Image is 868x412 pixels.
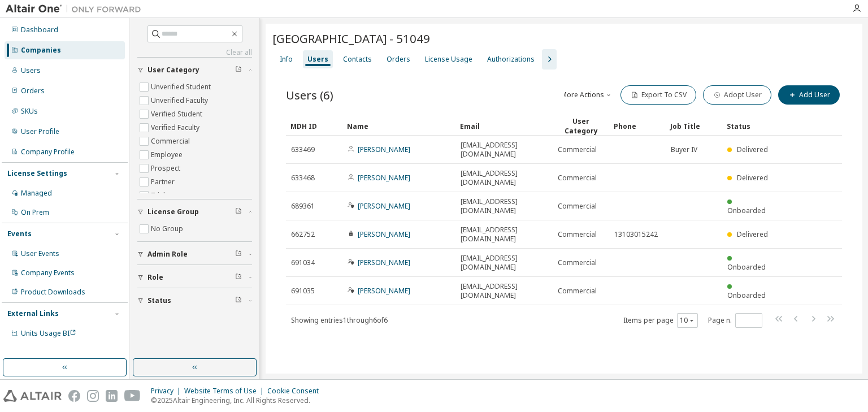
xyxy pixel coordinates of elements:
span: Admin Role [147,250,188,259]
label: Commercial [151,135,192,148]
div: Phone [614,117,661,135]
span: Commercial [558,287,597,296]
span: [EMAIL_ADDRESS][DOMAIN_NAME] [461,254,548,272]
a: [PERSON_NAME] [358,258,410,267]
div: Contacts [343,55,372,64]
img: youtube.svg [124,390,141,402]
div: Users [21,66,41,75]
div: Privacy [151,387,184,396]
div: Orders [21,86,45,96]
button: Admin Role [137,242,252,267]
a: [PERSON_NAME] [358,229,410,239]
span: Page n. [708,313,762,328]
span: [EMAIL_ADDRESS][DOMAIN_NAME] [461,169,548,187]
p: © 2025 Altair Engineering, Inc. All Rights Reserved. [151,396,325,405]
label: Verified Faculty [151,121,202,135]
button: Adopt User [703,85,771,105]
div: SKUs [21,107,38,116]
span: Clear filter [235,296,242,305]
a: Clear all [137,48,252,57]
div: Website Terms of Use [184,387,267,396]
span: Clear filter [235,66,242,75]
span: [GEOGRAPHIC_DATA] - 51049 [272,31,430,46]
span: Role [147,273,163,282]
a: [PERSON_NAME] [358,173,410,183]
div: Company Events [21,268,75,277]
label: No Group [151,222,185,236]
img: linkedin.svg [106,390,118,402]
label: Unverified Faculty [151,94,210,107]
div: Status [727,117,774,135]
button: 10 [680,316,695,325]
span: Commercial [558,145,597,154]
span: User Category [147,66,199,75]
button: Add User [778,85,840,105]
span: 689361 [291,202,315,211]
div: Authorizations [487,55,535,64]
label: Prospect [151,162,183,175]
img: Altair One [6,3,147,15]
div: MDH ID [290,117,338,135]
span: Commercial [558,202,597,211]
div: Companies [21,46,61,55]
div: Name [347,117,451,135]
span: [EMAIL_ADDRESS][DOMAIN_NAME] [461,141,548,159]
span: Onboarded [727,262,766,272]
div: License Usage [425,55,472,64]
button: User Category [137,58,252,83]
span: Showing entries 1 through 6 of 6 [291,315,388,325]
span: Status [147,296,171,305]
span: Delivered [737,229,768,239]
span: License Group [147,207,199,216]
div: On Prem [21,208,49,217]
div: User Category [557,116,605,136]
span: 691035 [291,287,315,296]
span: 633468 [291,174,315,183]
span: Units Usage BI [21,328,76,338]
div: External Links [7,309,59,318]
div: Email [460,117,548,135]
span: Commercial [558,258,597,267]
button: Role [137,265,252,290]
img: instagram.svg [87,390,99,402]
img: altair_logo.svg [3,390,62,402]
div: Dashboard [21,25,58,34]
a: [PERSON_NAME] [358,145,410,154]
button: Status [137,288,252,313]
div: License Settings [7,169,67,178]
div: Users [307,55,328,64]
span: 13103015242 [614,230,658,239]
div: User Profile [21,127,59,136]
span: Delivered [737,145,768,154]
a: [PERSON_NAME] [358,286,410,296]
div: Job Title [670,117,718,135]
button: License Group [137,200,252,224]
label: Employee [151,148,185,162]
div: Info [280,55,293,64]
div: Managed [21,189,52,198]
div: Cookie Consent [267,387,325,396]
button: More Actions [559,85,614,105]
span: Onboarded [727,290,766,300]
label: Partner [151,175,177,189]
div: Company Profile [21,148,75,157]
label: Verified Student [151,107,205,121]
span: Delivered [737,173,768,183]
button: Export To CSV [620,85,696,105]
a: [PERSON_NAME] [358,201,410,211]
div: Orders [387,55,410,64]
span: 691034 [291,258,315,267]
span: 633469 [291,145,315,154]
span: Clear filter [235,273,242,282]
span: [EMAIL_ADDRESS][DOMAIN_NAME] [461,225,548,244]
span: Clear filter [235,250,242,259]
span: [EMAIL_ADDRESS][DOMAIN_NAME] [461,282,548,300]
span: Onboarded [727,206,766,215]
span: Buyer IV [671,145,697,154]
span: Users (6) [286,87,333,103]
span: Clear filter [235,207,242,216]
span: Items per page [623,313,698,328]
div: Events [7,229,32,238]
span: Commercial [558,230,597,239]
img: facebook.svg [68,390,80,402]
